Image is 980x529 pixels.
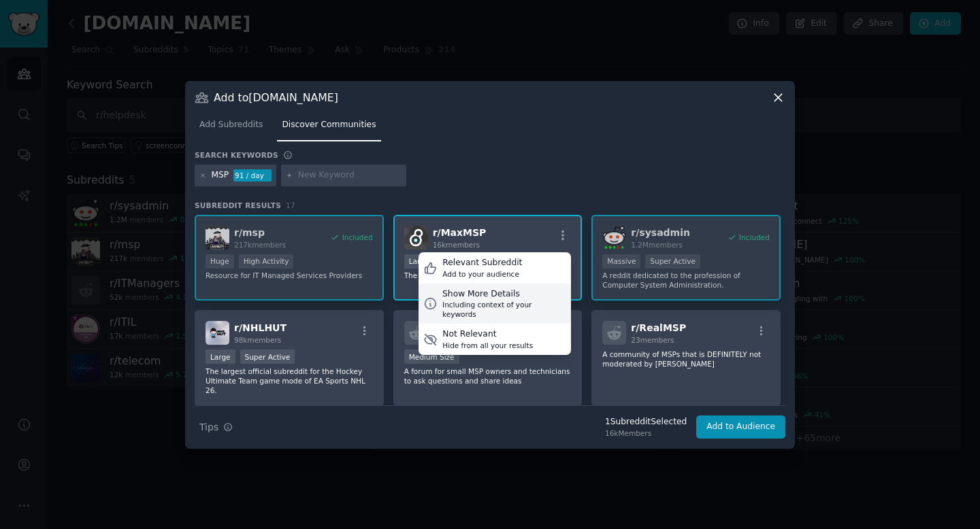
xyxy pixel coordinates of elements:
[199,119,263,131] span: Add Subreddits
[195,114,267,142] a: Add Subreddits
[605,428,687,438] div: 16k Members
[631,336,674,344] span: 23 members
[442,257,522,269] div: Relevant Subreddit
[442,269,522,279] div: Add to your audience
[442,328,533,341] div: Not Relevant
[442,341,533,350] div: Hide from all your results
[277,114,380,142] a: Discover Communities
[206,349,235,364] div: Large
[404,349,459,364] div: Medium Size
[234,322,287,333] span: r/ NHLHUT
[199,420,218,434] span: Tips
[282,119,376,131] span: Discover Communities
[206,321,229,345] img: NHLHUT
[286,201,295,209] span: 17
[195,415,238,439] button: Tips
[442,300,566,319] div: Including context of your keywords
[240,349,295,364] div: Super Active
[442,288,566,301] div: Show More Details
[433,241,480,249] span: 16k members
[212,169,229,182] div: MSP
[234,336,281,344] span: 98k members
[404,271,572,280] p: The subreddit for Max/MSP
[602,349,770,369] p: A community of MSPs that is DEFINITELY not moderated by [PERSON_NAME]
[206,366,373,395] p: The largest official subreddit for the Hockey Ultimate Team game mode of EA Sports NHL 26.
[298,169,402,182] input: New Keyword
[631,322,686,333] span: r/ RealMSP
[696,415,785,439] button: Add to Audience
[195,150,278,160] h3: Search keywords
[214,90,338,105] h3: Add to [DOMAIN_NAME]
[233,169,272,182] div: 91 / day
[404,254,434,269] div: Large
[404,366,572,386] p: A forum for small MSP owners and technicians to ask questions and share ideas
[605,416,687,428] div: 1 Subreddit Selected
[404,226,428,250] img: MaxMSP
[433,227,487,238] span: r/ MaxMSP
[195,201,281,210] span: Subreddit Results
